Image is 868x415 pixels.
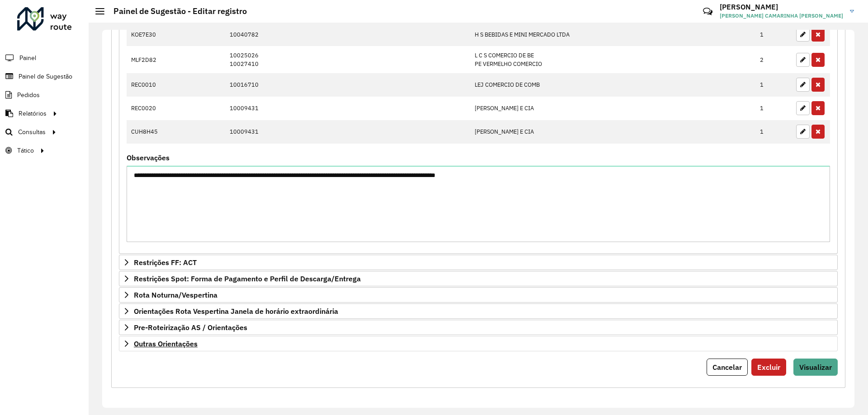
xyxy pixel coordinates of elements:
[720,12,843,20] span: [PERSON_NAME] CAMARINHA [PERSON_NAME]
[470,97,755,120] td: [PERSON_NAME] E CIA
[225,46,470,73] td: 10025026 10027410
[119,255,838,270] a: Restrições FF: ACT
[793,359,838,376] button: Visualizar
[712,363,742,372] span: Cancelar
[134,324,247,331] span: Pre-Roteirização AS / Orientações
[225,73,470,97] td: 10016710
[134,291,217,298] span: Rota Noturna/Vespertina
[119,320,838,335] a: Pre-Roteirização AS / Orientações
[755,46,792,73] td: 2
[134,275,361,282] span: Restrições Spot: Forma de Pagamento e Perfil de Descarga/Entrega
[19,72,72,81] span: Painel de Sugestão
[755,97,792,120] td: 1
[17,90,40,100] span: Pedidos
[720,3,843,11] h3: [PERSON_NAME]
[19,53,36,63] span: Painel
[751,359,786,376] button: Excluir
[757,363,780,372] span: Excluir
[225,97,470,120] td: 10009431
[470,73,755,97] td: LEJ COMERCIO DE COMB
[755,23,792,47] td: 1
[127,23,225,47] td: KOE7E30
[134,308,338,315] span: Orientações Rota Vespertina Janela de horário extraordinária
[127,73,225,97] td: REC0010
[470,46,755,73] td: L C S COMERCIO DE BE PE VERMELHO COMERCIO
[17,146,34,155] span: Tático
[119,271,838,286] a: Restrições Spot: Forma de Pagamento e Perfil de Descarga/Entrega
[755,73,792,97] td: 1
[698,2,717,21] a: Contato Rápido
[707,359,748,376] button: Cancelar
[799,363,832,372] span: Visualizar
[470,120,755,144] td: [PERSON_NAME] E CIA
[104,6,247,16] h2: Painel de Sugestão - Editar registro
[470,23,755,47] td: H S BEBIDAS E MINI MERCADO LTDA
[19,109,47,118] span: Relatórios
[127,97,225,120] td: REC0020
[119,336,838,351] a: Outras Orientações
[134,259,197,266] span: Restrições FF: ACT
[225,120,470,144] td: 10009431
[127,120,225,144] td: CUH8H45
[134,340,198,347] span: Outras Orientações
[225,23,470,47] td: 10040782
[127,152,170,163] label: Observações
[755,120,792,144] td: 1
[18,127,46,137] span: Consultas
[119,303,838,319] a: Orientações Rota Vespertina Janela de horário extraordinária
[127,46,225,73] td: MLF2D82
[119,287,838,303] a: Rota Noturna/Vespertina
